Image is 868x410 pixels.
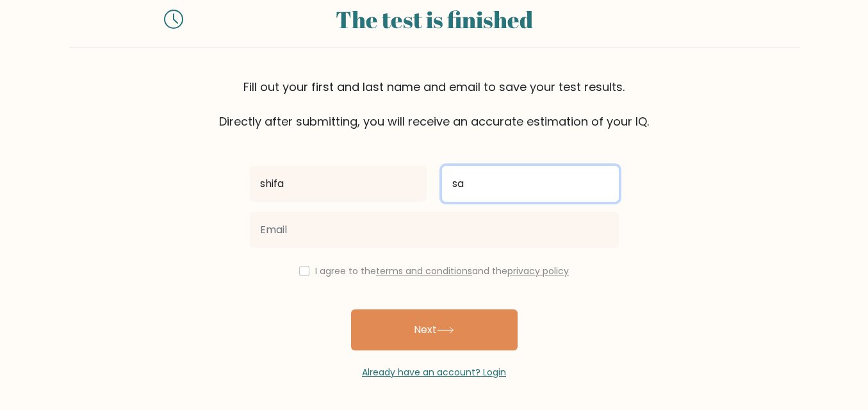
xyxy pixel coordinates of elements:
[442,166,619,202] input: Last name
[362,366,506,379] a: Already have an account? Login
[250,212,619,248] input: Email
[507,265,569,277] a: privacy policy
[376,265,472,277] a: terms and conditions
[351,309,518,350] button: Next
[69,78,799,130] div: Fill out your first and last name and email to save your test results. Directly after submitting,...
[199,2,670,37] div: The test is finished
[315,265,569,277] label: I agree to the and the
[250,166,427,202] input: First name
